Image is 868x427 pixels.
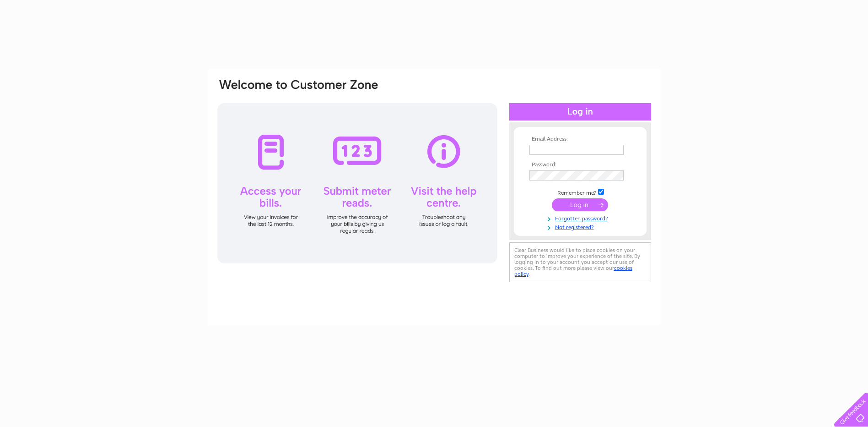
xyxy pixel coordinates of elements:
[509,242,651,282] div: Clear Business would like to place cookies on your computer to improve your experience of the sit...
[527,136,633,142] th: Email Address:
[527,187,633,197] td: Remember me?
[529,213,633,222] a: Forgotten password?
[529,222,633,231] a: Not registered?
[552,198,608,211] input: Submit
[527,162,633,168] th: Password:
[514,265,632,277] a: cookies policy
